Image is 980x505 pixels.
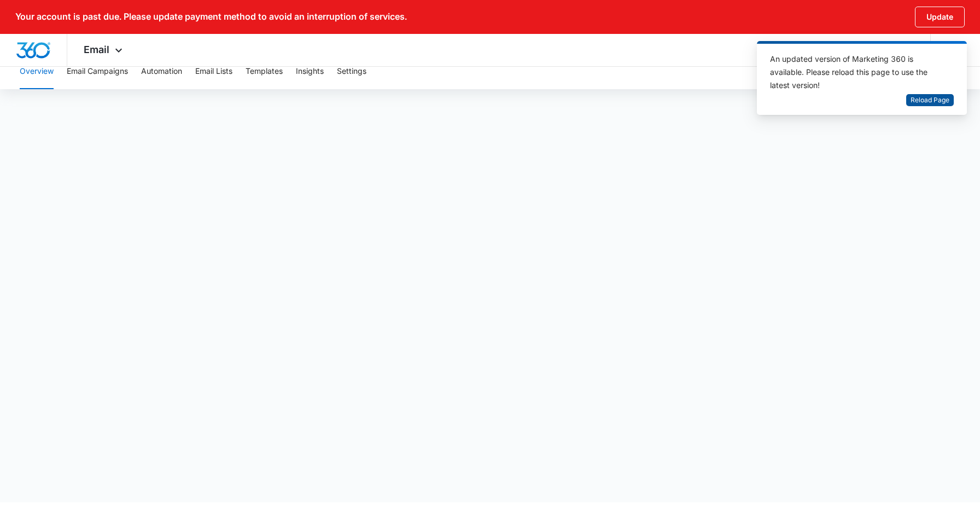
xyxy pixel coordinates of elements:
[915,7,965,27] button: Update
[67,54,128,89] button: Email Campaigns
[337,54,366,89] button: Settings
[246,54,283,89] button: Templates
[296,54,324,89] button: Insights
[67,34,142,66] div: Email
[20,54,54,89] button: Overview
[15,11,407,22] p: Your account is past due. Please update payment method to avoid an interruption of services.
[84,44,109,55] span: Email
[911,95,949,106] span: Reload Page
[770,53,941,92] div: An updated version of Marketing 360 is available. Please reload this page to use the latest version!
[141,54,182,89] button: Automation
[195,54,232,89] button: Email Lists
[906,94,954,107] button: Reload Page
